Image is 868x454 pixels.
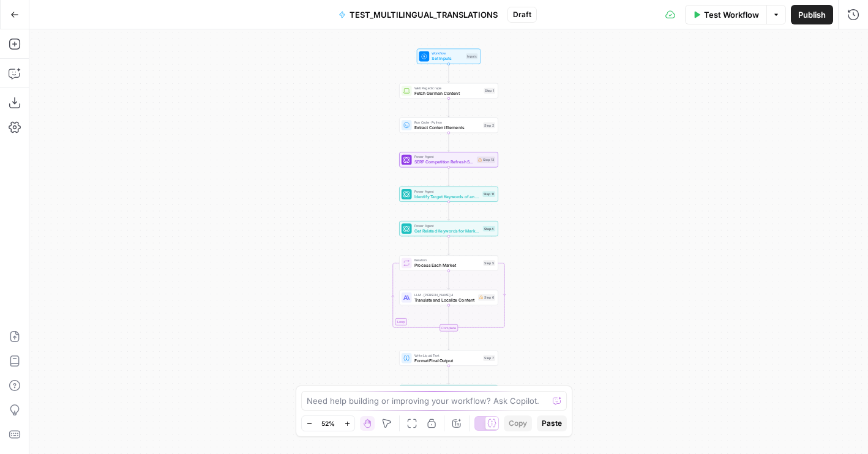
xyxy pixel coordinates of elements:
[321,419,335,428] span: 52%
[350,9,498,21] span: TEST_MULTILINGUAL_TRANSLATIONS
[432,55,463,61] span: Set Inputs
[399,187,498,202] div: Power AgentIdentify Target Keywords of an ArticleStep 11
[414,262,481,268] span: Process Each Market
[399,290,498,305] div: LLM · [PERSON_NAME] 4Translate and Localize ContentStep 6
[513,9,531,20] span: Draft
[447,202,449,220] g: Edge from step_11 to step_4
[331,5,505,24] button: TEST_MULTILINGUAL_TRANSLATIONS
[466,53,477,59] div: Inputs
[414,154,474,159] span: Power Agent
[704,9,759,21] span: Test Workflow
[483,226,495,231] div: Step 4
[399,117,498,133] div: Run Code · PythonExtract Content ElementsStep 2
[414,86,481,91] span: Web Page Scrape
[477,157,495,163] div: Step 13
[414,228,481,234] span: Get Related Keywords for Markets
[432,51,463,56] span: Workflow
[447,99,449,117] g: Edge from step_1 to step_2
[537,415,567,431] button: Paste
[798,9,826,21] span: Publish
[399,221,498,236] div: Power AgentGet Related Keywords for MarketsStep 4
[414,223,481,228] span: Power Agent
[414,90,481,96] span: Fetch German Content
[791,5,833,24] button: Publish
[509,418,527,429] span: Copy
[414,297,476,303] span: Translate and Localize Content
[478,294,495,300] div: Step 6
[414,120,481,125] span: Run Code · Python
[447,270,449,289] g: Edge from step_5 to step_6
[414,357,481,363] span: Format Final Output
[542,418,562,429] span: Paste
[483,355,495,361] div: Step 7
[399,324,498,331] div: Complete
[440,324,458,331] div: Complete
[447,236,449,255] g: Edge from step_4 to step_5
[414,124,481,130] span: Extract Content Elements
[447,64,449,83] g: Edge from start to step_1
[414,158,474,165] span: SERP Competition Refresh Suggestions
[484,88,495,94] div: Step 1
[504,415,532,431] button: Copy
[399,49,498,64] div: WorkflowSet InputsInputs
[399,152,498,167] div: Power AgentSERP Competition Refresh SuggestionsStep 13
[483,122,495,128] div: Step 2
[447,366,449,384] g: Edge from step_7 to step_12
[414,188,480,193] span: Power Agent
[399,255,498,270] div: LoopIterationProcess Each MarketStep 5
[483,260,495,266] div: Step 5
[414,352,481,357] span: Write Liquid Text
[414,292,476,297] span: LLM · [PERSON_NAME] 4
[414,258,481,262] span: Iteration
[685,5,766,24] button: Test Workflow
[447,332,449,350] g: Edge from step_5-iteration-end to step_7
[447,168,449,186] g: Edge from step_13 to step_11
[399,351,498,366] div: Write Liquid TextFormat Final OutputStep 7
[482,192,495,197] div: Step 11
[414,193,480,199] span: Identify Target Keywords of an Article
[399,83,498,99] div: Web Page ScrapeFetch German ContentStep 1
[447,133,449,151] g: Edge from step_2 to step_13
